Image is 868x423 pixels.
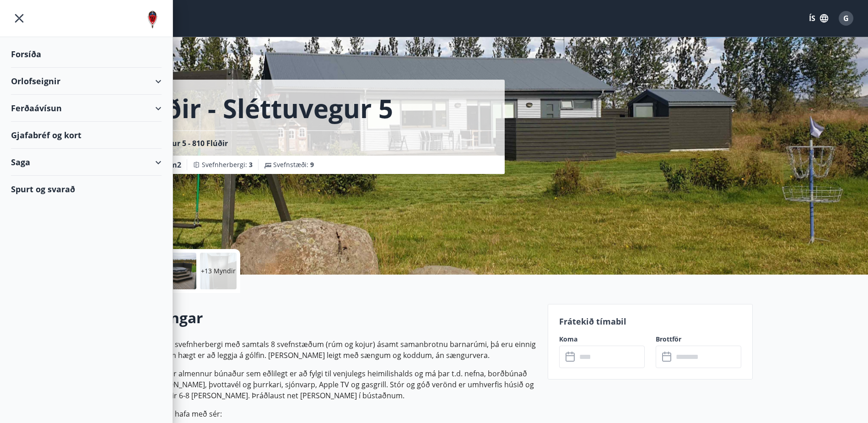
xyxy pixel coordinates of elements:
label: Koma [559,335,645,344]
div: Gjafabréf og kort [11,122,162,149]
button: menu [11,10,27,27]
div: Orlofseignir [11,68,162,95]
span: Svefnstæði : [273,160,314,169]
div: Saga [11,149,162,176]
span: G [843,13,849,23]
div: Forsíða [11,41,162,68]
button: ÍS [804,10,833,27]
label: Brottför [656,335,741,344]
button: G [835,7,857,29]
p: Húsinu fylgir allur almennur búnaður sem eðlilegt er að fylgi til venjulegs heimilishalds og má þ... [116,368,537,401]
p: Frátekið tímabil [559,315,741,327]
span: 9 [310,160,314,169]
p: +13 Myndir [201,266,236,276]
h2: Upplýsingar [116,308,537,328]
span: 3 [249,160,253,169]
img: union_logo [143,10,162,28]
div: Ferðaávísun [11,95,162,122]
span: Sléttuvegur 5 - 810 Flúðir [138,138,228,148]
p: Í húsinu eru þrjú svefnherbergi með samtals 8 svefnstæðum (rúm og kojur) ásamt samanbrotnu barnar... [116,339,537,361]
div: Spurt og svarað [11,176,162,202]
p: Leigutaki þarf að hafa með sér: [116,408,537,419]
span: Svefnherbergi : [202,160,253,169]
h1: Flúðir - Sléttuvegur 5 [127,91,393,125]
